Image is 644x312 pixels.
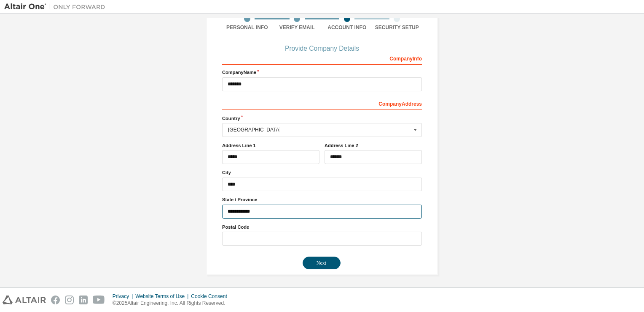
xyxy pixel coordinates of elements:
[372,24,422,31] div: Security Setup
[4,3,110,11] img: Altair One
[325,142,422,149] label: Address Line 2
[222,24,272,31] div: Personal Info
[93,296,105,304] img: youtube.svg
[191,293,232,300] div: Cookie Consent
[79,296,88,304] img: linkedin.svg
[222,169,422,176] label: City
[222,224,422,230] label: Postal Code
[113,293,135,300] div: Privacy
[113,300,232,307] p: © 2025 Altair Engineering, Inc. All Rights Reserved.
[322,24,372,31] div: Account Info
[303,257,341,269] button: Next
[222,115,422,122] label: Country
[222,69,422,76] label: Company Name
[222,46,422,51] div: Provide Company Details
[65,296,74,304] img: instagram.svg
[222,142,319,149] label: Address Line 1
[228,127,411,132] div: [GEOGRAPHIC_DATA]
[222,196,422,203] label: State / Province
[222,51,422,65] div: Company Info
[135,293,191,300] div: Website Terms of Use
[272,24,322,31] div: Verify Email
[3,296,46,304] img: altair_logo.svg
[51,296,60,304] img: facebook.svg
[222,96,422,110] div: Company Address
